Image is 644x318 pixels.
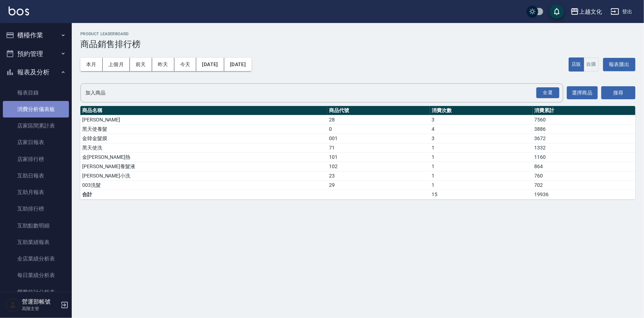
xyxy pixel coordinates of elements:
td: 1332 [533,143,635,152]
p: 高階主管 [22,305,58,312]
a: 互助日報表 [3,167,69,184]
input: 商品名稱 [84,87,549,99]
button: 報表及分析 [3,63,69,82]
a: 消費分析儀表板 [3,101,69,117]
td: 1 [430,143,532,152]
a: 報表目錄 [3,84,69,101]
th: 商品代號 [327,106,430,115]
td: 黑天使養髮 [80,124,327,134]
td: 1 [430,180,532,190]
td: 1160 [533,152,635,162]
td: 28 [327,115,430,124]
td: 15 [430,190,532,199]
button: [DATE] [196,58,224,71]
button: 登出 [608,5,635,18]
button: 選擇商品 [567,86,598,100]
td: 3672 [533,134,635,143]
th: 商品名稱 [80,106,327,115]
div: 上越文化 [579,7,602,16]
button: 報表匯出 [603,58,635,71]
th: 消費累計 [533,106,635,115]
th: 消費次數 [430,106,532,115]
td: 702 [533,180,635,190]
a: 店家區間累計表 [3,117,69,134]
a: 店家日報表 [3,134,69,151]
td: 1 [430,162,532,171]
td: 黑天使洗 [80,143,327,152]
td: [PERSON_NAME]小洗 [80,171,327,180]
a: 互助排行榜 [3,201,69,217]
button: 自購 [584,57,599,72]
td: 3 [430,115,532,124]
button: [DATE] [224,58,252,71]
a: 互助點數明細 [3,217,69,234]
td: 1 [430,171,532,180]
a: 店家排行榜 [3,151,69,167]
td: 19936 [533,190,635,199]
img: Logo [9,6,29,15]
td: 23 [327,171,430,180]
td: 合計 [80,190,327,199]
td: 3 [430,134,532,143]
img: Person [6,298,20,312]
button: 搜尋 [601,86,635,100]
td: 1 [430,152,532,162]
a: 每日業績分析表 [3,267,69,284]
button: 今天 [174,58,197,71]
button: 昨天 [152,58,174,71]
td: 003洗髮 [80,180,327,190]
button: 前天 [130,58,152,71]
h3: 商品銷售排行榜 [80,39,635,49]
a: 互助月報表 [3,184,69,201]
td: 29 [327,180,430,190]
button: save [550,4,564,19]
a: 報表匯出 [603,54,635,75]
button: 上個月 [103,58,130,71]
button: 上越文化 [568,4,605,19]
td: 金[PERSON_NAME]熱 [80,152,327,162]
a: 營業統計分析表 [3,284,69,300]
td: 4 [430,124,532,134]
h5: 營運部帳號 [22,298,58,305]
button: 櫃檯作業 [3,26,69,45]
h2: Product LeaderBoard [80,32,635,36]
button: Open [535,86,561,100]
td: 71 [327,143,430,152]
td: 864 [533,162,635,171]
td: 金韓金髮膜 [80,134,327,143]
td: 101 [327,152,430,162]
div: 全選 [536,87,559,98]
td: [PERSON_NAME] [80,115,327,124]
td: 001 [327,134,430,143]
button: 預約管理 [3,45,69,63]
table: a dense table [80,106,635,199]
td: 0 [327,124,430,134]
a: 互助業績報表 [3,234,69,250]
button: 店販 [569,57,584,72]
td: 102 [327,162,430,171]
a: 全店業績分析表 [3,250,69,267]
button: 本月 [80,58,103,71]
td: 7560 [533,115,635,124]
td: 760 [533,171,635,180]
td: [PERSON_NAME]養髮液 [80,162,327,171]
td: 3886 [533,124,635,134]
